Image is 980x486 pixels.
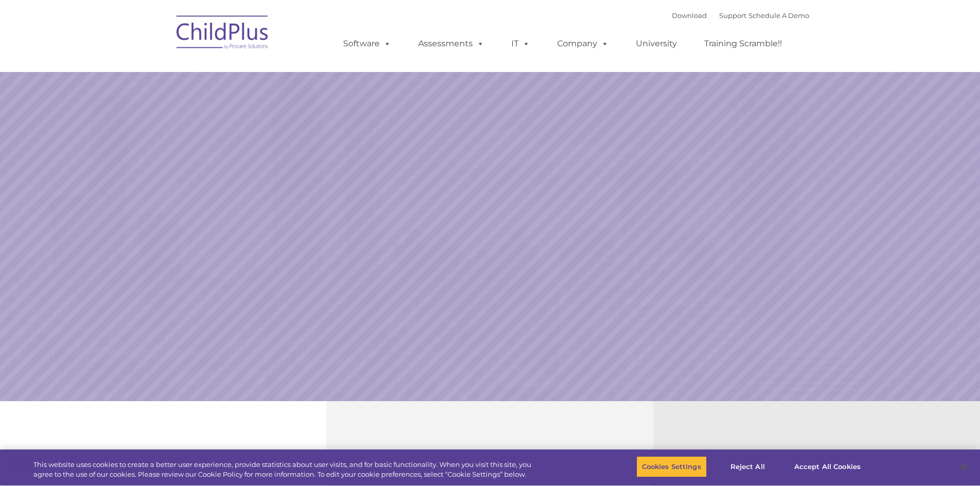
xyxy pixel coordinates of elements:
font: | [672,11,809,20]
button: Reject All [716,456,780,478]
a: IT [501,33,540,54]
a: University [626,33,687,54]
button: Accept All Cookies [789,456,866,478]
a: Assessments [408,33,494,54]
a: Software [333,33,401,54]
a: Schedule A Demo [749,11,809,20]
button: Cookies Settings [636,456,707,478]
div: This website uses cookies to create a better user experience, provide statistics about user visit... [33,460,539,480]
a: Training Scramble!! [694,33,792,54]
img: ChildPlus by Procare Solutions [171,8,274,60]
a: Learn More [666,292,829,335]
button: Close [952,456,975,478]
a: Support [719,11,746,20]
a: Company [547,33,619,54]
a: Download [672,11,707,20]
